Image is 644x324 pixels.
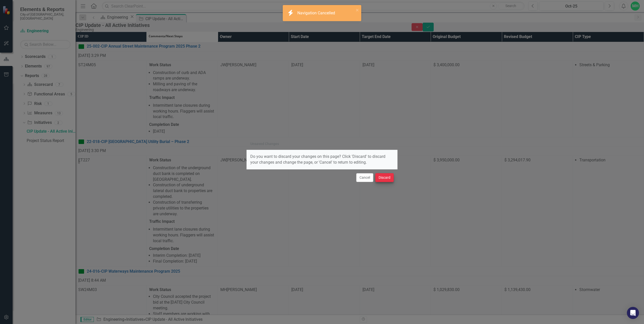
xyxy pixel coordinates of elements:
li: Staff members have approved the final deliverables for the project. [11,11,63,29]
div: Unsaved Changes [250,142,279,146]
button: Discard [375,173,394,182]
li: This project will be closed from ClearPoint next month. [11,29,63,42]
strong: Work Status [1,2,25,6]
div: Do you want to discard your changes on this page? Click 'Discard' to discard your changes and cha... [247,150,397,169]
div: Open Intercom Messenger [627,307,639,319]
button: close [356,7,359,13]
div: Navigation Cancelled [297,10,336,16]
button: Cancel [356,173,373,182]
